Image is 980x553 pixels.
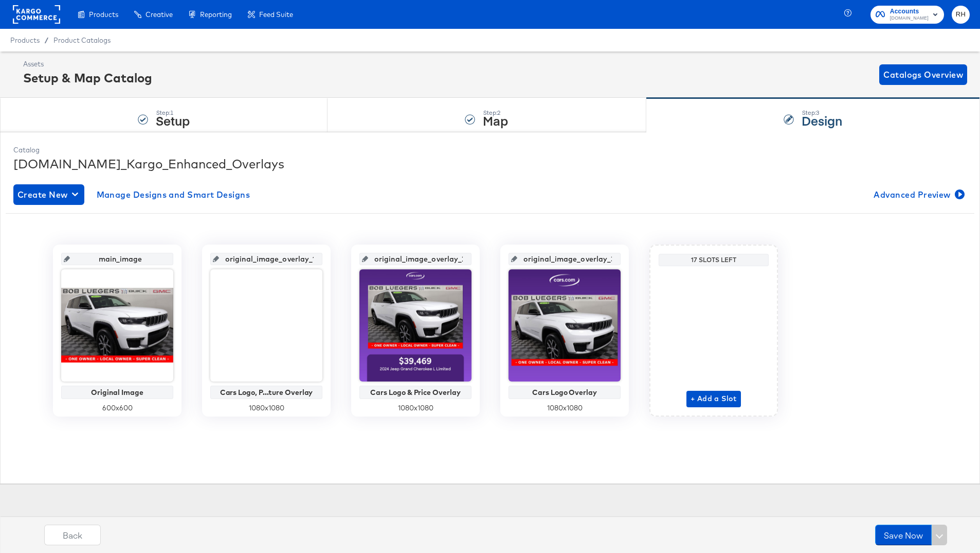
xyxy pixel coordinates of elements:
button: Manage Designs and Smart Designs [93,184,255,205]
button: Create New [13,184,84,205]
button: + Add a Slot [686,391,741,407]
strong: Setup [156,112,190,129]
div: Original Image [64,388,171,396]
span: RH [956,9,966,21]
div: Setup & Map Catalog [23,69,152,87]
div: Assets [23,59,152,69]
div: Cars Logo & Price Overlay [362,388,469,396]
div: Catalog [13,145,967,155]
div: Step: 2 [483,109,508,116]
span: + Add a Slot [691,392,737,405]
span: Advanced Preview [874,187,963,202]
div: 1080 x 1080 [359,403,471,413]
button: RH [952,6,970,24]
div: [DOMAIN_NAME]_Kargo_Enhanced_Overlays [13,155,967,172]
span: Manage Designs and Smart Designs [97,187,250,202]
div: 1080 x 1080 [210,403,322,413]
div: 1080 x 1080 [509,403,621,413]
button: Accounts[DOMAIN_NAME] [870,6,944,24]
div: Cars Logo, P...ture Overlay [213,388,320,396]
div: Step: 1 [156,109,190,116]
span: Reporting [200,10,232,19]
span: Accounts [890,6,929,17]
div: Cars Logo Overlay [511,388,618,396]
div: Step: 3 [802,109,842,116]
span: / [40,36,53,44]
span: [DOMAIN_NAME] [890,14,929,23]
span: Create New [17,187,80,202]
span: Catalogs Overview [883,67,963,82]
div: 17 Slots Left [661,256,766,264]
span: Feed Suite [259,10,293,19]
button: Save Now [875,525,932,545]
strong: Design [802,112,842,129]
strong: Map [483,112,508,129]
button: Back [44,525,101,545]
div: 600 x 600 [61,403,173,413]
a: Product Catalogs [53,36,111,44]
span: Creative [146,10,173,19]
button: Advanced Preview [869,184,967,205]
span: Products [89,10,118,19]
span: Products [10,36,40,44]
button: Catalogs Overview [879,64,967,85]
